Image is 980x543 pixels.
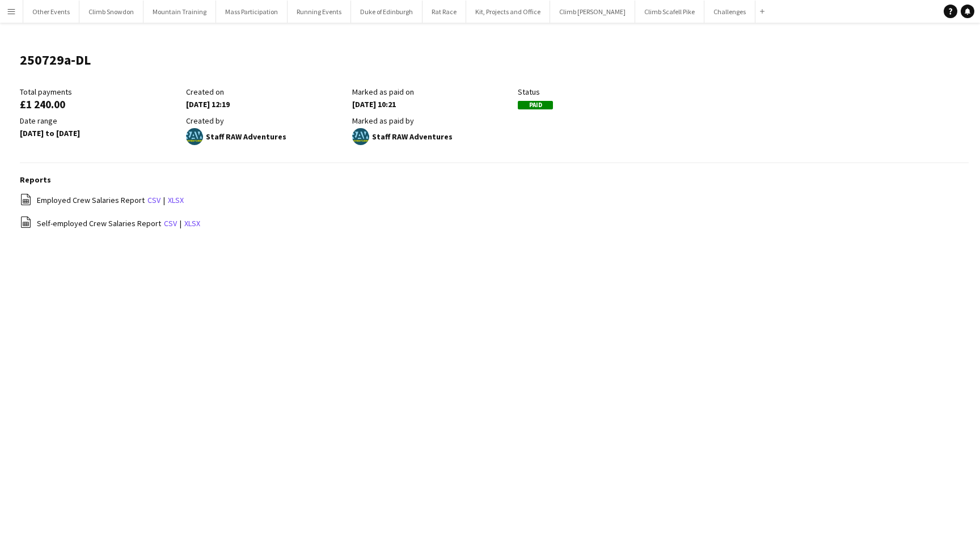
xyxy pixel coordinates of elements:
[20,128,180,138] div: [DATE] to [DATE]
[143,1,216,23] button: Mountain Training
[186,116,347,126] div: Created by
[351,1,423,23] button: Duke of Edinburgh
[184,218,200,228] a: xlsx
[20,52,91,69] h1: 250729a-DL
[20,216,969,230] div: |
[704,1,755,23] button: Challenges
[186,87,347,97] div: Created on
[352,116,513,126] div: Marked as paid by
[164,218,177,228] a: csv
[20,193,969,207] div: |
[518,87,678,97] div: Status
[288,1,351,23] button: Running Events
[635,1,704,23] button: Climb Scafell Pike
[20,116,180,126] div: Date range
[23,1,79,23] button: Other Events
[186,128,347,145] div: Staff RAW Adventures
[79,1,143,23] button: Climb Snowdon
[352,128,513,145] div: Staff RAW Adventures
[37,218,161,228] span: Self-employed Crew Salaries Report
[186,99,347,109] div: [DATE] 12:19
[20,175,969,185] h3: Reports
[37,195,145,205] span: Employed Crew Salaries Report
[147,195,160,205] a: csv
[20,99,180,109] div: £1 240.00
[550,1,635,23] button: Climb [PERSON_NAME]
[216,1,288,23] button: Mass Participation
[423,1,466,23] button: Rat Race
[20,87,180,97] div: Total payments
[168,195,184,205] a: xlsx
[352,99,513,109] div: [DATE] 10:21
[518,101,553,109] span: Paid
[352,87,513,97] div: Marked as paid on
[466,1,550,23] button: Kit, Projects and Office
